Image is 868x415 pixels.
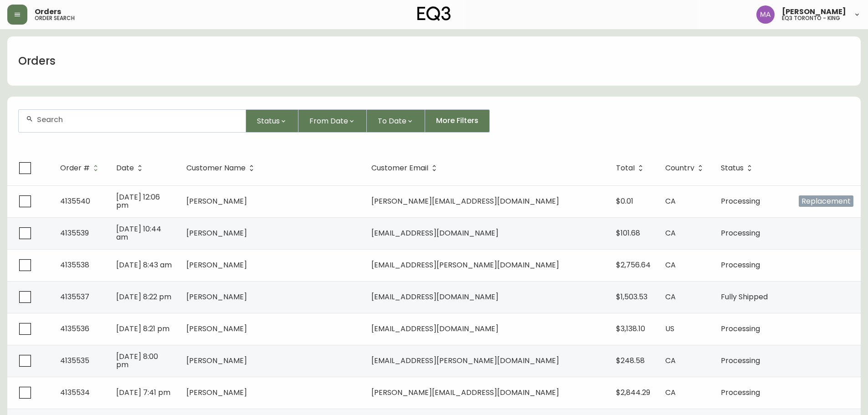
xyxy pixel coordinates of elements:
span: [PERSON_NAME] [186,355,247,366]
h1: Orders [18,53,56,69]
span: [EMAIL_ADDRESS][DOMAIN_NAME] [371,323,498,334]
span: Order # [60,165,90,171]
span: $2,756.64 [616,260,651,270]
span: Customer Name [186,164,257,172]
span: 4135538 [60,260,89,270]
span: [DATE] 12:06 pm [116,192,160,210]
span: US [665,323,674,334]
span: Processing [721,228,760,238]
span: [DATE] 8:00 pm [116,351,158,370]
input: Search [37,115,238,124]
span: CA [665,260,676,270]
span: CA [665,292,676,302]
span: [PERSON_NAME] [186,292,247,302]
span: Total [616,164,647,172]
span: 4135534 [60,387,90,398]
span: 4135540 [60,196,90,206]
span: CA [665,228,676,238]
span: [EMAIL_ADDRESS][DOMAIN_NAME] [371,228,498,238]
span: [DATE] 8:21 pm [116,323,169,334]
span: Processing [721,323,760,334]
span: [DATE] 8:22 pm [116,292,171,302]
span: [DATE] 8:43 am [116,260,172,270]
span: $248.58 [616,355,645,366]
span: $101.68 [616,228,640,238]
span: Customer Email [371,165,428,171]
span: 4135537 [60,292,89,302]
span: [PERSON_NAME] [782,8,846,15]
span: Processing [721,355,760,366]
h5: order search [35,15,75,21]
span: Replacement [799,195,853,207]
span: [EMAIL_ADDRESS][PERSON_NAME][DOMAIN_NAME] [371,260,559,270]
h5: eq3 toronto - king [782,15,840,21]
button: From Date [298,109,367,133]
span: Country [665,165,694,171]
span: Customer Email [371,164,440,172]
span: 4135536 [60,323,89,334]
span: $2,844.29 [616,387,650,398]
span: CA [665,355,676,366]
span: Fully Shipped [721,292,768,302]
span: Date [116,164,146,172]
span: Total [616,165,635,171]
span: Processing [721,387,760,398]
span: $3,138.10 [616,323,645,334]
img: 4f0989f25cbf85e7eb2537583095d61e [756,5,775,24]
button: To Date [367,109,425,133]
span: [DATE] 7:41 pm [116,387,170,398]
span: [PERSON_NAME] [186,260,247,270]
span: 4135535 [60,355,89,366]
span: CA [665,196,676,206]
img: logo [417,6,451,21]
span: [PERSON_NAME] [186,323,247,334]
span: CA [665,387,676,398]
span: Status [721,164,755,172]
span: $0.01 [616,196,633,206]
button: Status [246,109,298,133]
span: [PERSON_NAME][EMAIL_ADDRESS][DOMAIN_NAME] [371,387,559,398]
span: [PERSON_NAME] [186,196,247,206]
span: 4135539 [60,228,89,238]
span: More Filters [436,116,478,126]
span: [PERSON_NAME] [186,228,247,238]
span: Order # [60,164,102,172]
span: Orders [35,8,61,15]
span: $1,503.53 [616,292,647,302]
span: To Date [378,115,406,127]
span: Processing [721,196,760,206]
span: [DATE] 10:44 am [116,224,161,242]
span: Status [257,115,280,127]
span: From Date [309,115,348,127]
span: Customer Name [186,165,246,171]
span: [EMAIL_ADDRESS][DOMAIN_NAME] [371,292,498,302]
span: Country [665,164,706,172]
span: Date [116,165,134,171]
span: [PERSON_NAME] [186,387,247,398]
span: [PERSON_NAME][EMAIL_ADDRESS][DOMAIN_NAME] [371,196,559,206]
button: More Filters [425,109,490,133]
span: [EMAIL_ADDRESS][PERSON_NAME][DOMAIN_NAME] [371,355,559,366]
span: Processing [721,260,760,270]
span: Status [721,165,744,171]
